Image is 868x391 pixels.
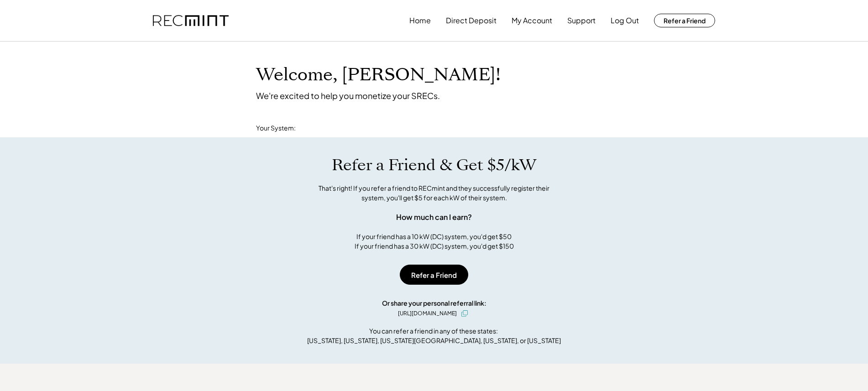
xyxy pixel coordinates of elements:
[398,309,457,318] div: [URL][DOMAIN_NAME]
[512,11,552,30] button: My Account
[396,212,472,223] div: How much can I earn?
[355,232,514,251] div: If your friend has a 10 kW (DC) system, you'd get $50 If your friend has a 30 kW (DC) system, you...
[256,124,296,133] div: Your System:
[567,11,596,30] button: Support
[446,11,497,30] button: Direct Deposit
[459,308,470,319] button: click to copy
[153,15,229,26] img: recmint-logotype%403x.png
[307,326,561,345] div: You can refer a friend in any of these states: [US_STATE], [US_STATE], [US_STATE][GEOGRAPHIC_DATA...
[409,11,431,30] button: Home
[654,14,715,27] button: Refer a Friend
[309,183,559,203] div: That's right! If you refer a friend to RECmint and they successfully register their system, you'l...
[256,90,440,101] div: We're excited to help you monetize your SRECs.
[382,298,486,308] div: Or share your personal referral link:
[400,265,468,285] button: Refer a Friend
[332,156,536,175] h1: Refer a Friend & Get $5/kW
[256,64,501,86] h1: Welcome, [PERSON_NAME]!
[611,11,639,30] button: Log Out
